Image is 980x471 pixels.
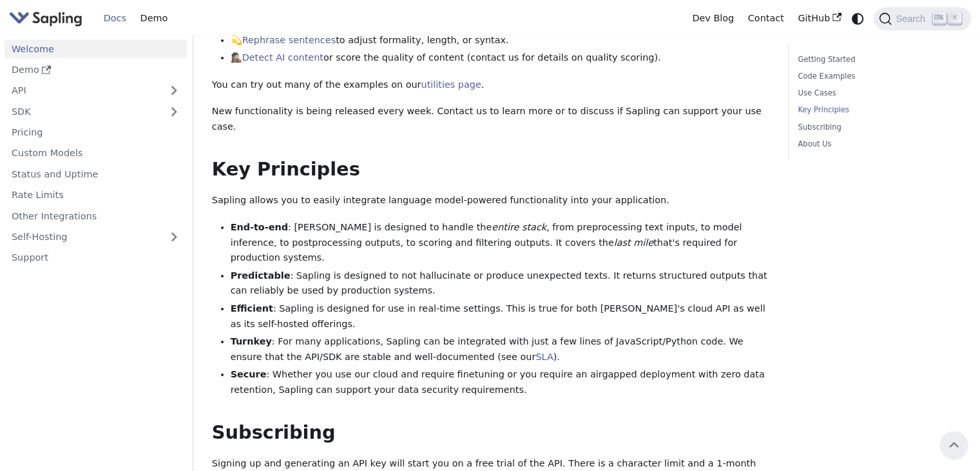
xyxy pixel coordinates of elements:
[948,12,961,24] kbd: K
[798,138,957,150] a: About Us
[231,336,272,346] strong: Turnkey
[231,334,770,365] li: : For many applications, Sapling can be integrated with just a few lines of JavaScript/Python cod...
[231,303,273,314] strong: Efficient
[9,9,87,28] a: Sapling.ai
[5,102,161,121] a: SDK
[421,79,481,90] a: utilities page
[5,81,161,100] a: API
[5,144,187,163] a: Custom Models
[614,237,653,248] em: last mile
[212,77,769,93] p: You can try out many of the examples on our .
[849,9,867,28] button: Switch between dark and light mode (currently system mode)
[242,52,323,63] a: Detect AI content
[231,220,770,266] li: : [PERSON_NAME] is designed to handle the , from preprocessing text inputs, to model inference, t...
[791,8,848,28] a: GitHub
[798,70,957,83] a: Code Examples
[231,33,770,48] li: 💫 to adjust formality, length, or syntax.
[798,87,957,99] a: Use Cases
[798,54,957,66] a: Getting Started
[231,270,291,281] strong: Predictable
[231,268,770,299] li: : Sapling is designed to not hallucinate or produce unexpected texts. It returns structured outpu...
[535,352,553,362] a: SLA
[5,248,187,267] a: Support
[874,7,970,30] button: Search (Ctrl+K)
[492,222,546,232] em: entire stack
[5,206,187,225] a: Other Integrations
[892,14,933,24] span: Search
[161,81,187,100] button: Expand sidebar category 'API'
[231,301,770,332] li: : Sapling is designed for use in real-time settings. This is true for both [PERSON_NAME]'s cloud ...
[231,222,288,232] strong: End-to-end
[685,8,740,28] a: Dev Blog
[212,193,769,208] p: Sapling allows you to easily integrate language model-powered functionality into your application.
[212,104,769,135] p: New functionality is being released every week. Contact us to learn more or to discuss if Sapling...
[5,228,187,246] a: Self-Hosting
[231,367,770,398] li: : Whether you use our cloud and require finetuning or you require an airgapped deployment with ze...
[161,102,187,121] button: Expand sidebar category 'SDK'
[133,8,175,28] a: Demo
[940,431,968,459] button: Scroll back to top
[212,421,769,445] h2: Subscribing
[5,61,187,79] a: Demo
[5,39,187,58] a: Welcome
[5,123,187,142] a: Pricing
[212,158,769,181] h2: Key Principles
[5,186,187,205] a: Rate Limits
[97,8,133,28] a: Docs
[798,121,957,134] a: Subscribing
[242,35,336,45] a: Rephrase sentences
[231,369,267,379] strong: Secure
[9,9,82,28] img: Sapling.ai
[798,104,957,116] a: Key Principles
[5,165,187,183] a: Status and Uptime
[231,50,770,66] li: 🕵🏽‍♀️ or score the quality of content (contact us for details on quality scoring).
[741,8,791,28] a: Contact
